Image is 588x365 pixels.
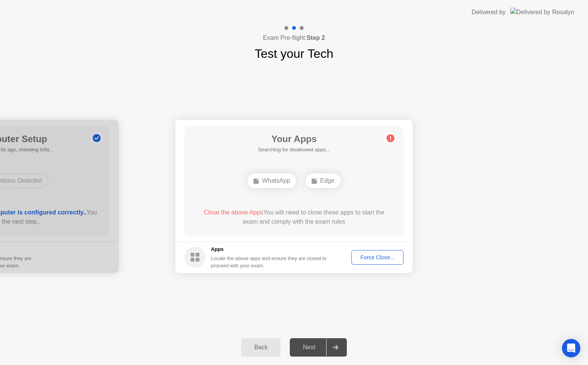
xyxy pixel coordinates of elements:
[211,255,327,269] div: Locate the above apps and ensure they are closed to proceed with your exam.
[305,173,340,188] div: Edge
[258,132,330,146] h1: Your Apps
[510,8,574,16] img: Delivered by Rosalyn
[241,338,281,357] button: Back
[255,44,333,63] h1: Test your Tech
[247,173,296,188] div: WhatsApp
[243,344,278,351] div: Back
[292,344,326,351] div: Next
[258,146,330,154] h5: Searching for disallowed apps...
[562,339,580,357] div: Open Intercom Messenger
[263,33,325,43] h4: Exam Pre-flight:
[290,338,347,357] button: Next
[472,8,506,17] div: Delivered by
[211,246,327,253] h5: Apps
[204,209,263,216] span: Close the above Apps
[196,208,393,226] div: You will need to close these apps to start the exam and comply with the exam rules
[307,34,325,41] b: Step 2
[354,254,401,260] div: Force Close...
[351,250,403,265] button: Force Close...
